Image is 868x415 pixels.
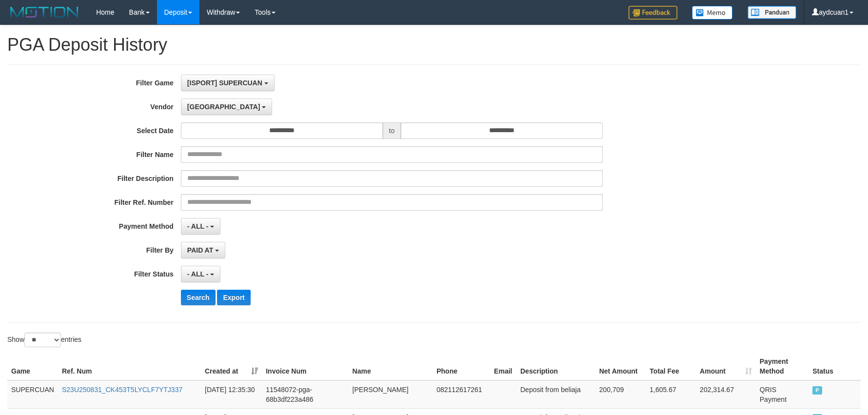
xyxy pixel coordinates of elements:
button: [ISPORT] SUPERCUAN [181,75,275,91]
img: Feedback.jpg [629,6,677,20]
button: Export [217,290,250,305]
th: Email [490,353,516,380]
td: 082112617261 [433,380,490,409]
th: Invoice Num [262,353,348,380]
span: [GEOGRAPHIC_DATA] [187,103,260,111]
label: Show entries [7,333,81,347]
button: [GEOGRAPHIC_DATA] [181,99,272,115]
td: [DATE] 12:35:30 [201,380,262,409]
th: Name [349,353,433,380]
img: panduan.png [748,6,796,19]
th: Game [7,353,58,380]
button: Search [181,290,216,305]
th: Phone [433,353,490,380]
h1: PGA Deposit History [7,35,861,55]
th: Net Amount [595,353,646,380]
select: Showentries [24,333,61,347]
th: Amount: activate to sort column ascending [696,353,756,380]
button: PAID AT [181,242,225,258]
td: 11548072-pga-68b3df223a486 [262,380,348,409]
span: [ISPORT] SUPERCUAN [187,79,262,87]
span: to [383,122,401,139]
td: QRIS Payment [756,380,809,409]
th: Status [809,353,861,380]
td: 1,605.67 [646,380,696,409]
td: Deposit from beliaja [516,380,595,409]
span: PAID [812,386,822,395]
span: - ALL - [187,270,209,278]
th: Description [516,353,595,380]
th: Ref. Num [58,353,201,380]
span: - ALL - [187,222,209,230]
img: Button%20Memo.svg [692,6,733,20]
td: [PERSON_NAME] [349,380,433,409]
th: Created at: activate to sort column ascending [201,353,262,380]
th: Payment Method [756,353,809,380]
a: S23U250831_CK453T5LYCLF7YTJ337 [62,386,182,394]
th: Total Fee [646,353,696,380]
img: MOTION_logo.png [7,5,81,20]
button: - ALL - [181,218,220,235]
span: PAID AT [187,246,213,254]
button: - ALL - [181,266,220,282]
td: 202,314.67 [696,380,756,409]
td: 200,709 [595,380,646,409]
